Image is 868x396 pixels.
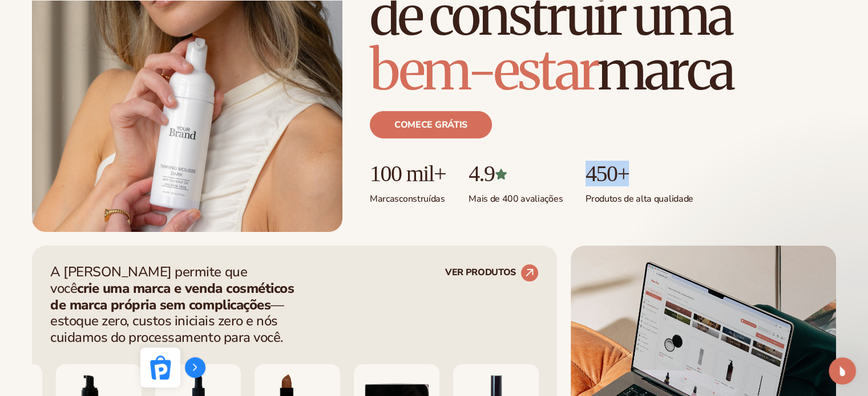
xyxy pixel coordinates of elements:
font: — estoque zero, custos iniciais zero e nós cuidamos do processamento para você. [50,296,284,347]
font: 450+ [586,161,629,186]
font: VER PRODUTOS [445,266,516,279]
font: A [PERSON_NAME] permite que você [50,263,247,297]
a: Comece grátis [370,111,492,138]
font: bem-estar [370,36,597,104]
iframe: Chat ao vivo do Intercom [829,357,856,385]
font: construídas [399,193,445,205]
font: marca [597,36,733,104]
font: Produtos de alta qualidade [586,193,693,205]
font: 4.9 [469,161,494,186]
font: Marcas [370,193,399,205]
font: 100 mil+ [370,161,446,186]
font: Mais de 400 avaliações [469,193,563,205]
a: VER PRODUTOS [445,264,539,282]
font: Comece grátis [394,119,467,131]
font: crie uma marca e venda cosméticos de marca própria sem complicações [50,279,294,314]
